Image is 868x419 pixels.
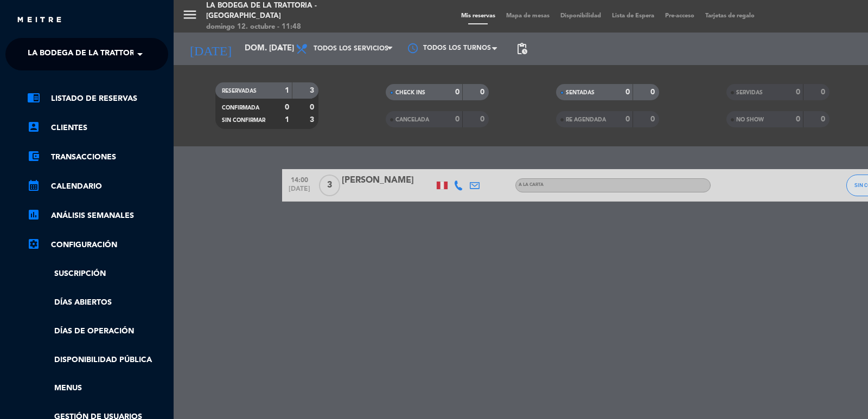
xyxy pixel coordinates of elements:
[27,209,168,222] a: assessmentANÁLISIS SEMANALES
[27,238,168,252] a: Configuración
[27,325,168,338] a: Días de Operación
[27,354,168,366] a: Disponibilidad pública
[28,43,229,66] span: La Bodega de la Trattoria - [GEOGRAPHIC_DATA]
[27,208,40,221] i: assessment
[16,16,62,24] img: MEITRE
[27,92,168,105] a: chrome_reader_modeListado de Reservas
[27,121,168,134] a: account_boxClientes
[27,150,40,163] i: account_balance_wallet
[27,179,40,192] i: calendar_month
[27,180,168,193] a: calendar_monthCalendario
[27,237,40,250] i: settings_applications
[27,296,168,309] a: Días abiertos
[27,151,168,164] a: account_balance_walletTransacciones
[27,91,40,104] i: chrome_reader_mode
[27,268,168,280] a: Suscripción
[27,382,168,395] a: Menus
[27,120,40,133] i: account_box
